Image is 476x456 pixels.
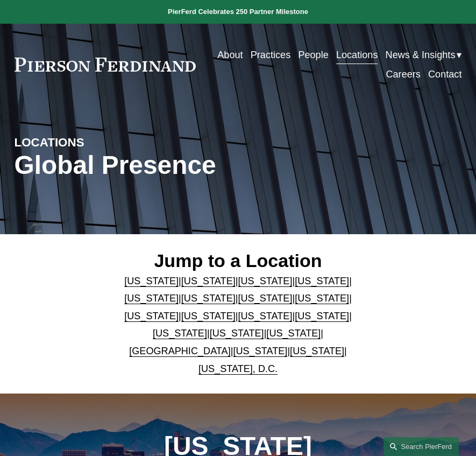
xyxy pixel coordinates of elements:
[295,276,349,286] a: [US_STATE]
[298,45,328,65] a: People
[386,45,462,65] a: folder dropdown
[290,346,344,356] a: [US_STATE]
[251,45,290,65] a: Practices
[129,346,231,356] a: [GEOGRAPHIC_DATA]
[210,328,264,339] a: [US_STATE]
[295,311,349,321] a: [US_STATE]
[238,276,293,286] a: [US_STATE]
[124,311,179,321] a: [US_STATE]
[181,311,236,321] a: [US_STATE]
[238,293,293,304] a: [US_STATE]
[266,328,321,339] a: [US_STATE]
[181,293,236,304] a: [US_STATE]
[383,437,459,456] a: Search this site
[233,346,287,356] a: [US_STATE]
[153,328,207,339] a: [US_STATE]
[15,151,313,180] h1: Global Presence
[108,272,368,378] p: | | | | | | | | | | | | | | | | | |
[295,293,349,304] a: [US_STATE]
[124,276,179,286] a: [US_STATE]
[428,65,461,84] a: Contact
[217,45,243,65] a: About
[238,311,293,321] a: [US_STATE]
[15,135,126,150] h4: LOCATIONS
[386,65,420,84] a: Careers
[181,276,236,286] a: [US_STATE]
[108,250,368,272] h2: Jump to a Location
[386,46,456,64] span: News & Insights
[336,45,378,65] a: Locations
[124,293,179,304] a: [US_STATE]
[198,363,278,374] a: [US_STATE], D.C.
